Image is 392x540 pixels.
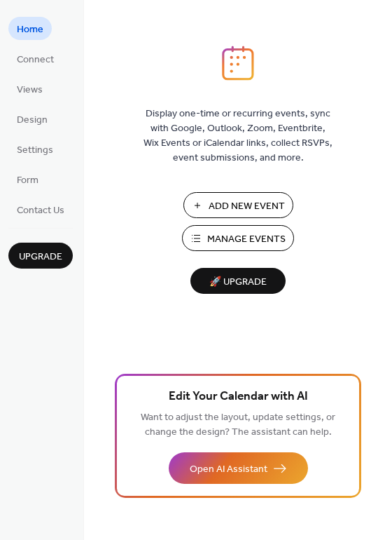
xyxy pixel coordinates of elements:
[8,47,62,70] a: Connect
[17,83,43,97] span: Views
[17,53,54,67] span: Connect
[17,22,43,37] span: Home
[183,192,293,218] button: Add New Event
[207,232,286,247] span: Manage Events
[199,273,277,292] span: 🚀 Upgrade
[8,137,62,161] a: Settings
[190,462,267,477] span: Open AI Assistant
[17,203,64,218] span: Contact Us
[19,250,62,264] span: Upgrade
[190,268,286,294] button: 🚀 Upgrade
[8,198,73,221] a: Contact Us
[182,225,294,251] button: Manage Events
[169,452,308,484] button: Open AI Assistant
[8,107,56,130] a: Design
[141,408,335,442] span: Want to adjust the layout, update settings, or change the design? The assistant can help.
[8,17,52,40] a: Home
[209,199,285,214] span: Add New Event
[169,387,308,407] span: Edit Your Calendar with AI
[8,168,47,191] a: Form
[222,46,254,81] img: logo_icon.svg
[17,173,38,188] span: Form
[17,113,48,128] span: Design
[8,243,73,269] button: Upgrade
[143,107,332,166] span: Display one-time or recurring events, sync with Google, Outlook, Zoom, Eventbrite, Wix Events or ...
[17,143,53,158] span: Settings
[8,77,51,100] a: Views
